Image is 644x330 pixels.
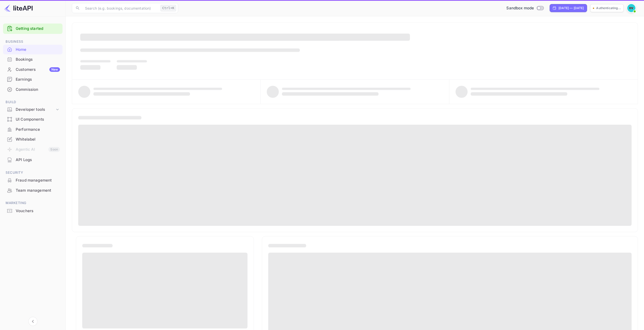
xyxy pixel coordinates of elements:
div: UI Components [16,117,60,122]
div: Team management [16,188,60,193]
div: Getting started [3,24,63,34]
div: New [49,67,60,72]
div: API Logs [3,155,63,165]
div: Earnings [16,77,60,82]
a: Getting started [16,26,60,32]
div: Fraud management [16,178,60,183]
input: Search (e.g. bookings, documentation) [82,3,158,13]
div: Developer tools [16,107,55,113]
span: Security [3,170,63,175]
div: Commission [3,85,63,95]
span: Sandbox mode [506,5,534,11]
a: Fraud management [3,175,63,185]
a: Team management [3,186,63,195]
a: Commission [3,85,63,94]
div: Bookings [16,57,60,62]
div: Earnings [3,75,63,84]
div: Vouchers [3,206,63,216]
div: Whitelabel [3,135,63,144]
div: Performance [16,127,60,133]
div: Developer tools [3,105,63,114]
div: UI Components [3,115,63,124]
div: Fraud management [3,175,63,185]
a: Vouchers [3,206,63,215]
div: Click to change the date range period [550,4,587,12]
a: UI Components [3,115,63,124]
div: Switch to Production mode [504,5,546,11]
div: Performance [3,125,63,135]
div: [DATE] — [DATE] [558,6,584,10]
div: Home [16,47,60,53]
a: Performance [3,125,63,134]
a: Bookings [3,55,63,64]
a: CustomersNew [3,65,63,74]
a: Earnings [3,75,63,84]
div: Commission [16,87,60,93]
a: Home [3,45,63,54]
a: Whitelabel [3,135,63,144]
span: Build [3,99,63,105]
p: Authenticating... [596,6,621,10]
div: Home [3,45,63,55]
button: Collapse navigation [28,317,37,326]
div: Team management [3,186,63,195]
div: Vouchers [16,208,60,214]
img: LiteAPI logo [4,4,33,12]
div: Whitelabel [16,137,60,142]
span: Business [3,39,63,45]
img: DAVID VELASQUEZ [627,4,635,12]
div: API Logs [16,157,60,163]
div: CustomersNew [3,65,63,75]
div: Ctrl+K [160,5,176,11]
a: API Logs [3,155,63,164]
span: Marketing [3,200,63,206]
div: Customers [16,67,60,73]
div: Bookings [3,55,63,64]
